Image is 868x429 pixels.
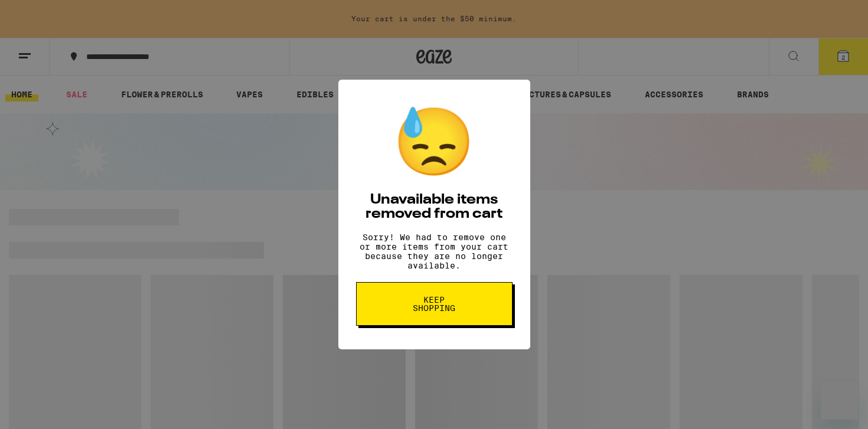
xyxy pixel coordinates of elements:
[821,382,859,420] iframe: Button to launch messaging window
[404,296,465,312] span: Keep Shopping
[393,103,475,181] div: 😓
[356,232,513,270] p: Sorry! We had to remove one or more items from your cart because they are no longer available.
[356,193,513,221] h2: Unavailable items removed from cart
[356,282,513,326] button: Keep Shopping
